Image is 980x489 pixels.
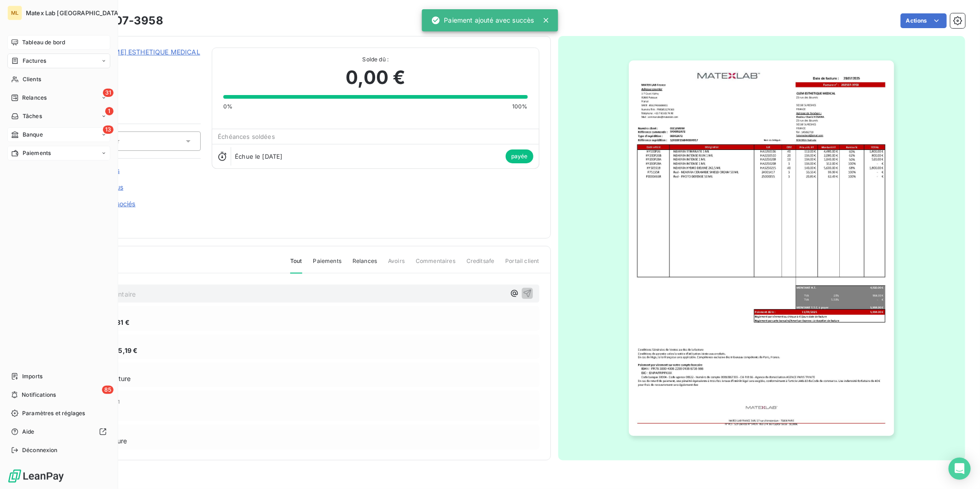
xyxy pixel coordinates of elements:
[72,59,201,66] span: 01CLEMEM
[346,64,405,91] span: 0,00 €
[466,257,495,273] span: Creditsafe
[7,424,110,439] a: Aide
[313,257,341,273] span: Paiements
[388,257,405,273] span: Avoirs
[949,458,971,480] div: Open Intercom Messenger
[23,131,43,139] span: Banque
[105,107,114,115] span: 1
[23,57,46,65] span: Factures
[431,12,534,29] div: Paiement ajouté avec succès
[103,89,114,97] span: 31
[86,12,163,29] h3: 202507-3958
[106,346,138,355] span: 5 815,19 €
[102,386,114,394] span: 85
[26,9,120,17] span: Matex Lab [GEOGRAPHIC_DATA]
[22,38,65,47] span: Tableau de bord
[7,6,22,20] div: ML
[7,469,65,483] img: Logo LeanPay
[416,257,455,273] span: Commentaires
[22,409,85,417] span: Paramètres et réglages
[235,153,282,160] span: Échue le [DATE]
[23,112,42,120] span: Tâches
[22,94,47,102] span: Relances
[290,257,302,274] span: Tout
[901,13,947,28] button: Actions
[353,257,377,273] span: Relances
[22,372,42,381] span: Imports
[22,391,56,399] span: Notifications
[505,257,539,273] span: Portail client
[218,133,275,140] span: Échéances soldées
[22,428,35,436] span: Aide
[506,149,533,163] span: payée
[72,48,200,56] a: [PERSON_NAME] ESTHETIQUE MEDICAL
[23,75,41,83] span: Clients
[629,60,894,436] img: invoice_thumbnail
[103,125,114,134] span: 13
[223,55,527,64] span: Solde dû :
[223,102,233,111] span: 0%
[512,102,528,111] span: 100%
[22,446,58,454] span: Déconnexion
[23,149,51,157] span: Paiements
